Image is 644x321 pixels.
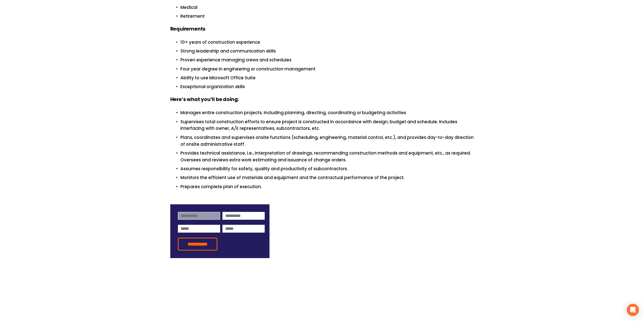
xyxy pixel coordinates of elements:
p: Monitors the efficient use of materials and equipment and the contractual performance of the proj... [180,174,474,181]
p: 10+ years of construction experience [180,39,474,46]
p: Supervises total construction efforts to ensure project is constructed in accordance with design,... [180,118,474,132]
p: Medical [180,4,474,11]
p: Proven experience managing crews and schedules [180,57,474,63]
p: Prepares complete plan of execution. [180,183,474,190]
div: Open Intercom Messenger [627,304,639,316]
p: Ability to use Microsoft Office Suite [180,75,474,81]
p: Strong leadership and communication skills [180,48,474,55]
p: Provides technical assistance, i.e., interpretation of drawings, recommending construction method... [180,150,474,163]
strong: Here’s what you’ll be doing: [170,96,239,104]
p: Manages entire construction projects, including planning, directing, coordinating or budgeting ac... [180,109,474,116]
p: Assumes responsibility for safety, quality and productivity of subcontractors. [180,165,474,172]
p: Exceptional organization skills [180,83,474,90]
p: Plans, coordinates and supervises onsite functions (scheduling, engineering, material control, et... [180,134,474,148]
strong: Requirements [170,25,206,34]
p: Four year degree in engineering or construction management [180,66,474,72]
p: Retirement [180,13,474,20]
